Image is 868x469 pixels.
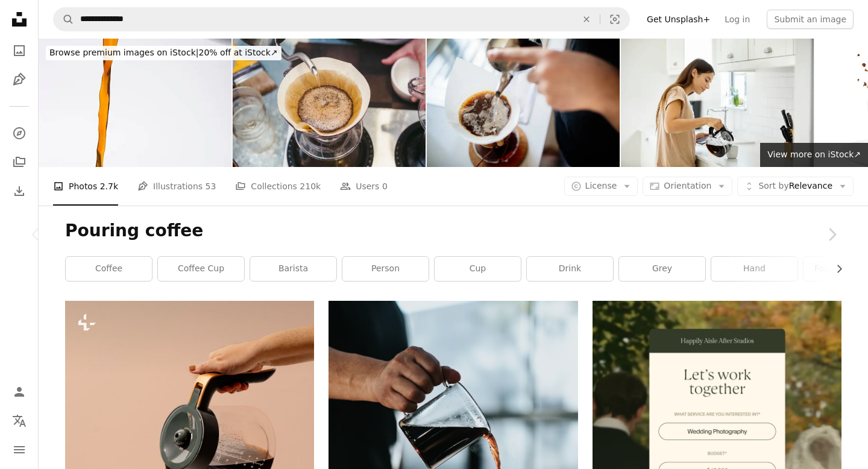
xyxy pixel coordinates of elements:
img: Hipster Barista making hand drip Coffee [233,39,426,167]
span: 20% off at iStock ↗ [49,48,278,57]
img: Coffee Pouring [39,39,231,167]
form: Find visuals sitewide [53,7,630,31]
a: Collections 210k [235,167,321,206]
h1: Pouring coffee [65,220,841,242]
button: Submit an image [767,10,854,29]
a: Browse premium images on iStock|20% off at iStock↗ [39,39,289,68]
span: Orientation [664,181,711,190]
a: Illustrations 53 [137,167,216,206]
span: 210k [300,180,321,193]
a: Explore [7,121,31,145]
a: Photos [7,39,31,63]
button: Language [7,409,31,433]
a: Next [796,177,868,292]
a: Collections [7,150,31,174]
button: Orientation [643,177,732,196]
img: Young woman pouring coffee in cup at home [621,39,814,167]
span: License [585,181,617,190]
a: barista [250,257,336,281]
a: hand [711,257,797,281]
a: View more on iStock↗ [760,143,868,167]
span: Relevance [758,180,832,192]
a: person [342,257,429,281]
span: 53 [206,180,216,193]
img: Teenage brewing coffee at home [427,39,620,167]
a: Users 0 [340,167,388,206]
a: Log in [717,10,757,29]
a: Get Unsplash+ [640,10,717,29]
span: 0 [382,180,388,193]
button: Sort byRelevance [737,177,854,196]
a: coffee cup [158,257,244,281]
a: drink [527,257,613,281]
button: Menu [7,438,31,462]
a: cup [435,257,521,281]
span: View more on iStock ↗ [767,150,861,159]
a: grey [619,257,705,281]
span: Sort by [758,181,788,190]
span: Browse premium images on iStock | [49,48,198,57]
a: coffee [66,257,152,281]
button: License [564,177,638,196]
button: Visual search [600,8,629,31]
a: Log in / Sign up [7,380,31,404]
a: Illustrations [7,68,31,92]
button: Search Unsplash [54,8,74,31]
button: Clear [573,8,600,31]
